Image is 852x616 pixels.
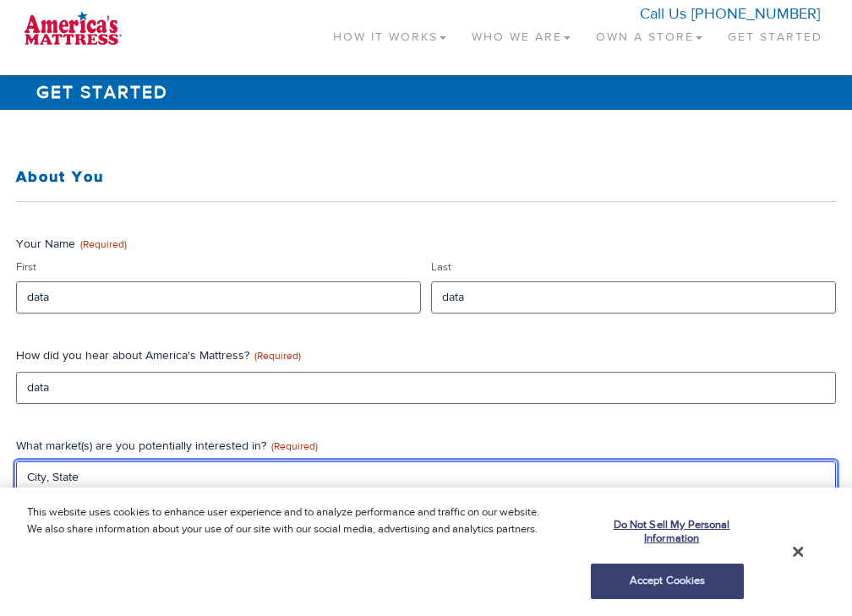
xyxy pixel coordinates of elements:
[691,4,820,24] a: [PHONE_NUMBER]
[793,544,803,559] button: Close
[16,461,836,493] input: City, State
[16,169,836,186] h3: About You
[640,4,686,24] span: Call Us
[16,347,836,364] label: How did you hear about America's Mattress?
[320,8,459,58] a: How It Works
[591,564,744,599] button: Accept Cookies
[27,504,557,537] p: This website uses cookies to enhance user experience and to analyze performance and traffic on ou...
[583,8,715,58] a: Own a Store
[715,8,835,58] a: Get Started
[16,236,127,253] legend: Your Name
[254,349,301,363] span: (Required)
[459,8,583,58] a: Who We Are
[431,259,836,275] label: Last
[16,259,421,275] label: First
[17,8,129,51] img: logo
[271,439,318,453] span: (Required)
[591,509,744,555] button: Do Not Sell My Personal Information
[29,75,823,110] h1: Get Started
[80,237,127,251] span: (Required)
[16,438,836,455] label: What market(s) are you potentially interested in?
